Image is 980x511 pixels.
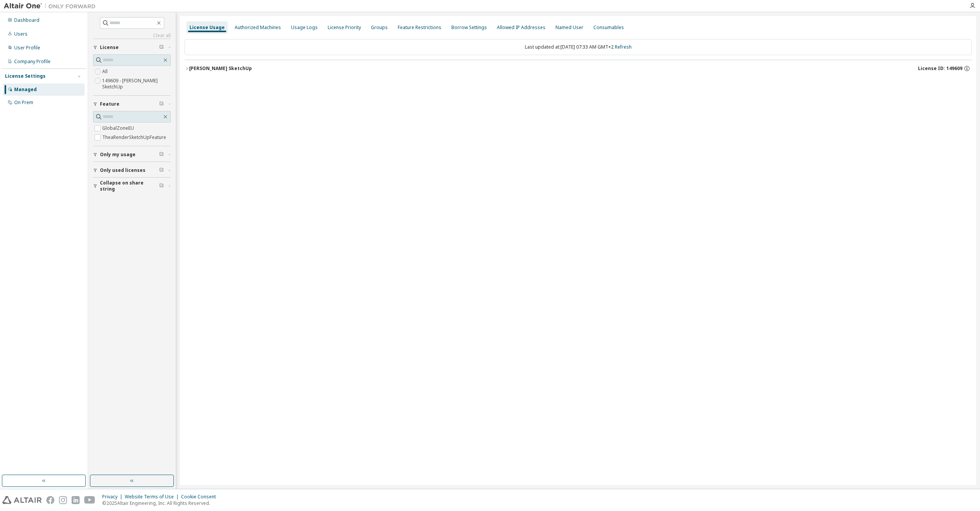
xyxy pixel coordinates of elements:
span: Only my usage [100,152,136,158]
div: [PERSON_NAME] SketchUp [189,65,252,72]
span: Only used licenses [100,167,145,173]
label: 149609 - [PERSON_NAME] SketchUp [102,76,171,91]
div: Named User [555,24,583,31]
span: License ID: 149609 [918,65,962,72]
img: youtube.svg [84,496,95,504]
span: License [100,44,119,51]
div: Groups [371,24,388,31]
img: Altair One [4,2,100,10]
div: Allowed IP Addresses [497,24,546,31]
div: License Priority [328,24,361,31]
span: Clear filter [159,101,164,107]
img: instagram.svg [59,496,67,504]
div: On Prem [14,100,33,106]
button: Only used licenses [93,162,171,179]
div: Borrow Settings [451,24,487,31]
div: License Usage [189,24,225,31]
img: linkedin.svg [72,496,80,504]
div: Privacy [102,494,125,500]
div: Dashboard [14,17,39,23]
p: © 2025 Altair Engineering, Inc. All Rights Reserved. [102,500,220,506]
img: altair_logo.svg [2,496,42,504]
a: Clear all [93,33,171,39]
img: facebook.svg [46,496,54,504]
div: Website Terms of Use [125,494,181,500]
label: TheaRenderSketchUpFeature [102,133,168,142]
span: Clear filter [159,167,164,173]
button: Feature [93,96,171,113]
button: Only my usage [93,146,171,163]
div: Authorized Machines [235,24,281,31]
div: Consumables [593,24,624,31]
span: Collapse on share string [100,180,159,192]
div: License Settings [5,73,46,79]
button: Collapse on share string [93,178,171,194]
div: Cookie Consent [181,494,220,500]
div: Company Profile [14,59,51,65]
button: [PERSON_NAME] SketchUpLicense ID: 149609 [185,60,972,77]
div: Last updated at: [DATE] 07:33 AM GMT+2 [185,39,972,55]
div: Managed [14,87,37,93]
button: License [93,39,171,56]
label: All [102,67,109,76]
div: Users [14,31,28,37]
a: Refresh [615,44,632,50]
span: Clear filter [159,44,164,51]
div: User Profile [14,45,40,51]
span: Clear filter [159,152,164,158]
div: Usage Logs [291,24,318,31]
label: GlobalZoneEU [102,124,136,133]
span: Clear filter [159,183,164,189]
div: Feature Restrictions [398,24,441,31]
span: Feature [100,101,119,107]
